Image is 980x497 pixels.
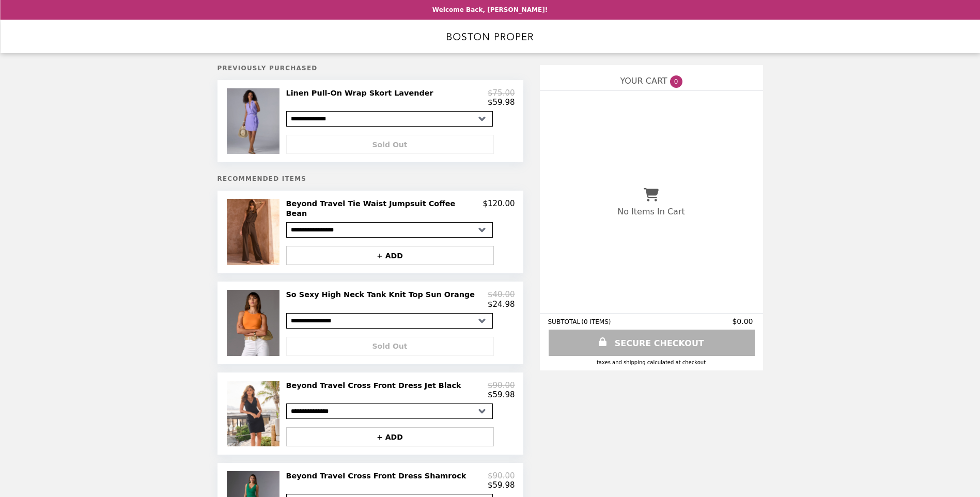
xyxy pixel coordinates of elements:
p: Welcome Back, [PERSON_NAME]! [432,6,548,13]
img: So Sexy High Neck Tank Knit Top Sun Orange [227,290,282,355]
p: $59.98 [488,98,515,107]
img: Beyond Travel Cross Front Dress Jet Black [227,381,282,446]
img: Beyond Travel Tie Waist Jumpsuit Coffee Bean [227,199,282,265]
button: + ADD [286,427,494,446]
p: $59.98 [488,390,515,399]
span: 0 [670,75,682,88]
select: Select a product variant [286,313,493,329]
button: + ADD [286,246,494,265]
div: Taxes and Shipping calculated at checkout [548,360,755,365]
p: $90.00 [488,381,515,390]
h2: Beyond Travel Cross Front Dress Jet Black [286,381,465,390]
h2: Beyond Travel Tie Waist Jumpsuit Coffee Bean [286,199,483,218]
h5: Recommended Items [217,175,523,182]
select: Select a product variant [286,111,493,127]
span: $0.00 [732,317,754,325]
h2: Beyond Travel Cross Front Dress Shamrock [286,471,471,480]
img: Linen Pull-On Wrap Skort Lavender [227,88,282,154]
h2: So Sexy High Neck Tank Knit Top Sun Orange [286,290,479,299]
p: $24.98 [488,300,515,309]
h5: Previously Purchased [217,65,523,72]
p: $120.00 [483,199,515,218]
select: Select a product variant [286,222,493,238]
img: Brand Logo [447,26,534,47]
span: ( 0 ITEMS ) [581,318,611,325]
p: No Items In Cart [617,207,685,216]
span: YOUR CART [620,76,667,86]
p: $40.00 [488,290,515,299]
select: Select a product variant [286,403,493,419]
h2: Linen Pull-On Wrap Skort Lavender [286,88,438,98]
p: $59.98 [488,480,515,490]
p: $90.00 [488,471,515,480]
span: SUBTOTAL [548,318,582,325]
p: $75.00 [488,88,515,98]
